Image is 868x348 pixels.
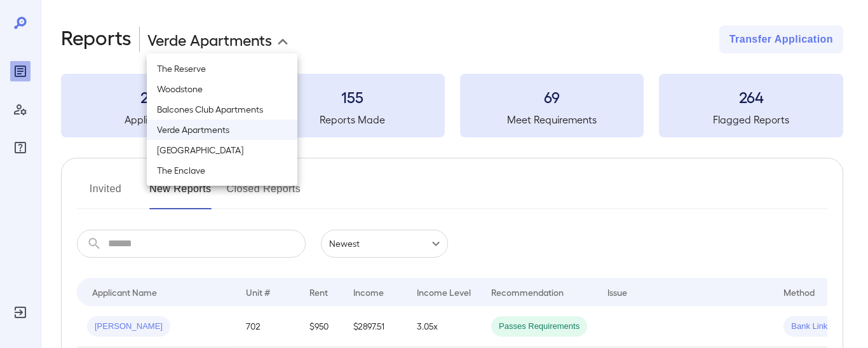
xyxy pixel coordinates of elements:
[147,59,297,79] li: The Reserve
[147,140,297,160] li: [GEOGRAPHIC_DATA]
[147,99,297,120] li: Balcones Club Apartments
[147,120,297,140] li: Verde Apartments
[147,79,297,99] li: Woodstone
[147,160,297,181] li: The Enclave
